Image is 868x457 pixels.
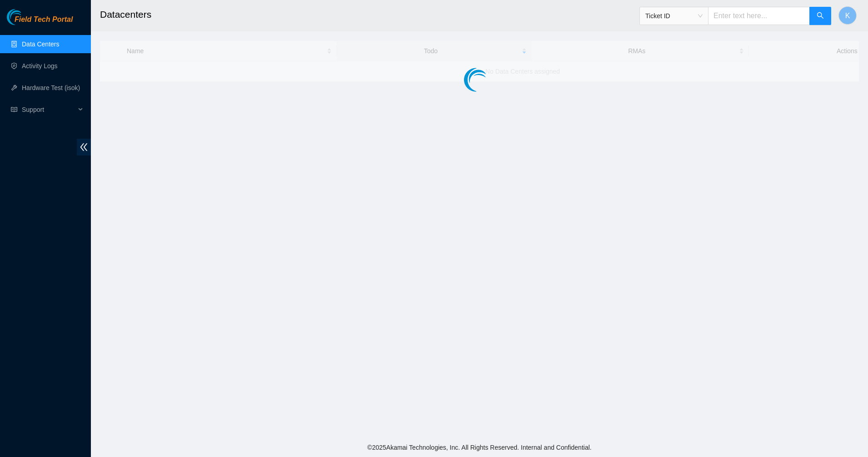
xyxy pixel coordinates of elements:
img: Akamai Technologies [7,9,46,25]
span: Field Tech Portal [15,15,73,24]
button: K [838,6,857,25]
span: search [817,12,824,20]
input: Enter text here... [708,7,810,25]
a: Akamai TechnologiesField Tech Portal [7,16,73,28]
span: Support [22,100,75,119]
a: Data Centers [22,40,59,48]
span: double-left [77,139,91,156]
span: K [845,10,850,21]
a: Hardware Test (isok) [22,84,80,91]
span: read [11,106,17,113]
a: Activity Logs [22,62,58,70]
footer: © 2025 Akamai Technologies, Inc. All Rights Reserved. Internal and Confidential. [91,438,868,457]
button: search [809,7,831,25]
span: Ticket ID [645,9,703,23]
